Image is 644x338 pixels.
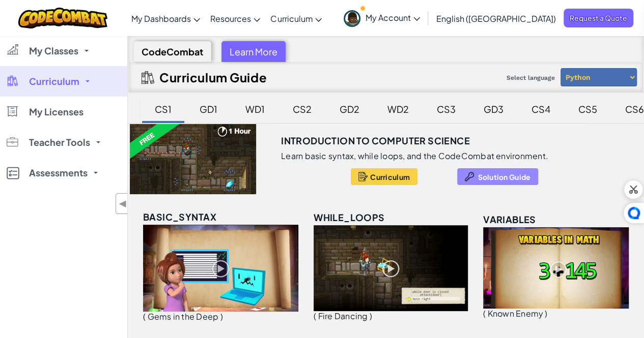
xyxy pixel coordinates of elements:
[545,308,547,319] span: )
[210,13,251,24] span: Resources
[147,311,218,322] span: Gems in the Deep
[143,225,298,312] img: basic_syntax_unlocked.png
[483,308,486,319] span: (
[314,225,468,312] img: while_loops_unlocked.png
[159,70,267,84] h2: Curriculum Guide
[483,213,536,225] span: variables
[29,107,83,116] span: My Licenses
[205,5,265,32] a: Resources
[283,97,322,121] div: CS2
[564,9,633,27] a: Request a Quote
[318,311,368,321] span: Fire Dancing
[131,13,191,24] span: My Dashboards
[351,168,417,185] button: Curriculum
[189,97,228,121] div: GD1
[427,97,466,121] div: CS3
[270,13,313,24] span: Curriculum
[314,311,316,321] span: (
[478,173,530,181] span: Solution Guide
[143,211,216,223] span: basic_syntax
[265,5,327,32] a: Curriculum
[220,311,222,322] span: )
[366,12,420,23] span: My Account
[568,97,607,121] div: CS5
[29,168,88,177] span: Assessments
[142,71,154,84] img: IconCurriculumGuide.svg
[145,97,182,121] div: CS1
[281,151,548,161] p: Learn basic syntax, while loops, and the CodeCombat environment.
[143,311,146,322] span: (
[29,138,90,147] span: Teacher Tools
[329,97,370,121] div: GD2
[436,13,556,24] span: English ([GEOGRAPHIC_DATA])
[483,227,629,309] img: variables_unlocked.png
[377,97,419,121] div: WD2
[126,5,205,32] a: My Dashboards
[521,97,561,121] div: CS4
[473,97,514,121] div: GD3
[502,70,559,85] span: Select language
[431,5,561,32] a: English ([GEOGRAPHIC_DATA])
[18,8,107,28] img: CodeCombat logo
[339,2,425,34] a: My Account
[370,173,410,181] span: Curriculum
[29,46,78,55] span: My Classes
[314,211,384,223] span: while_loops
[457,168,538,185] button: Solution Guide
[29,77,79,86] span: Curriculum
[119,196,127,211] span: ◀
[133,41,211,62] div: CodeCombat
[235,97,275,121] div: WD1
[369,311,372,321] span: )
[281,133,470,148] h3: Introduction to Computer Science
[221,41,286,62] div: Learn More
[344,10,360,27] img: avatar
[487,308,543,319] span: Known Enemy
